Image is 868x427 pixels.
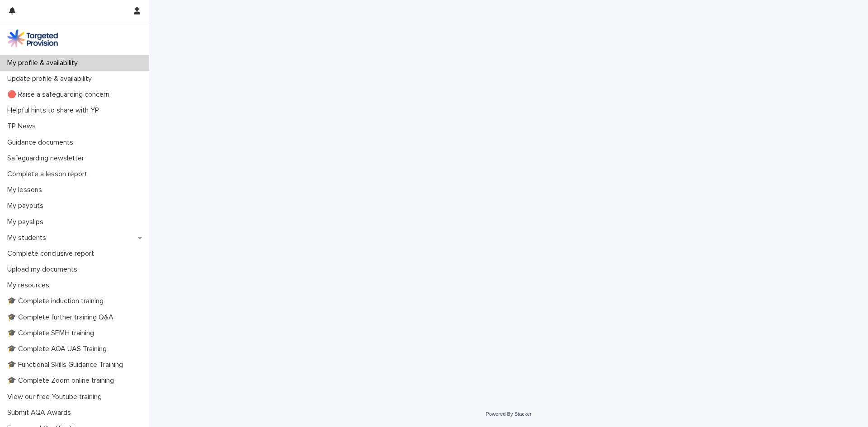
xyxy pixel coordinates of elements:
[4,281,57,290] p: My resources
[4,154,91,163] p: Safeguarding newsletter
[4,170,94,178] p: Complete a lesson report
[4,138,80,147] p: Guidance documents
[4,408,78,417] p: Submit AQA Awards
[4,265,85,274] p: Upload my documents
[4,202,51,210] p: My payouts
[4,75,99,83] p: Update profile & availability
[7,29,58,47] img: M5nRWzHhSzIhMunXDL62
[4,249,101,258] p: Complete conclusive report
[4,345,114,353] p: 🎓 Complete AQA UAS Training
[4,313,121,322] p: 🎓 Complete further training Q&A
[4,186,49,194] p: My lessons
[4,90,117,99] p: 🔴 Raise a safeguarding concern
[4,361,130,369] p: 🎓 Functional Skills Guidance Training
[486,411,531,417] a: Powered By Stacker
[4,376,121,385] p: 🎓 Complete Zoom online training
[4,106,106,115] p: Helpful hints to share with YP
[4,122,43,131] p: TP News
[4,329,101,338] p: 🎓 Complete SEMH training
[4,234,53,242] p: My students
[4,297,111,305] p: 🎓 Complete induction training
[4,218,51,226] p: My payslips
[4,59,85,67] p: My profile & availability
[4,393,109,401] p: View our free Youtube training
